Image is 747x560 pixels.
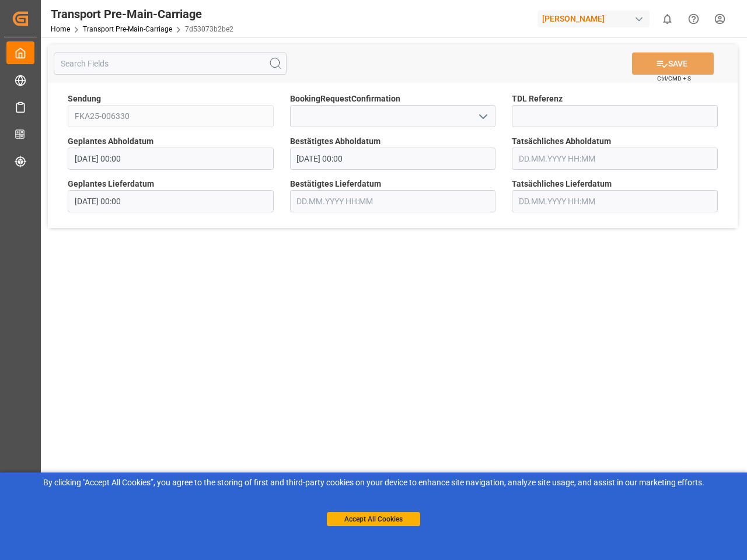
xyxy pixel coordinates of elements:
input: Search Fields [54,52,287,75]
button: Help Center [680,6,707,32]
button: show 0 new notifications [654,6,680,32]
input: DD.MM.YYYY HH:MM [512,190,718,212]
input: DD.MM.YYYY HH:MM [68,148,274,170]
span: Ctrl/CMD + S [657,74,691,83]
span: Geplantes Lieferdatum [68,178,154,190]
div: Transport Pre-Main-Carriage [51,5,233,23]
span: BookingRequestConfirmation [290,93,400,105]
span: Bestätigtes Lieferdatum [290,178,381,190]
a: Home [51,25,70,33]
input: DD.MM.YYYY HH:MM [290,148,496,170]
button: SAVE [632,52,714,75]
span: Tatsächliches Lieferdatum [512,178,612,190]
button: Accept All Cookies [327,512,420,526]
input: DD.MM.YYYY HH:MM [290,190,496,212]
span: Tatsächliches Abholdatum [512,135,611,148]
button: [PERSON_NAME] [537,8,654,30]
span: Bestätigtes Abholdatum [290,135,381,148]
span: Sendung [68,93,101,105]
div: [PERSON_NAME] [537,10,650,27]
input: DD.MM.YYYY HH:MM [512,148,718,170]
span: TDL Referenz [512,93,563,105]
div: By clicking "Accept All Cookies”, you agree to the storing of first and third-party cookies on yo... [8,477,739,489]
a: Transport Pre-Main-Carriage [83,25,172,33]
span: Geplantes Abholdatum [68,135,153,148]
input: DD.MM.YYYY HH:MM [68,190,274,212]
button: open menu [474,107,491,125]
